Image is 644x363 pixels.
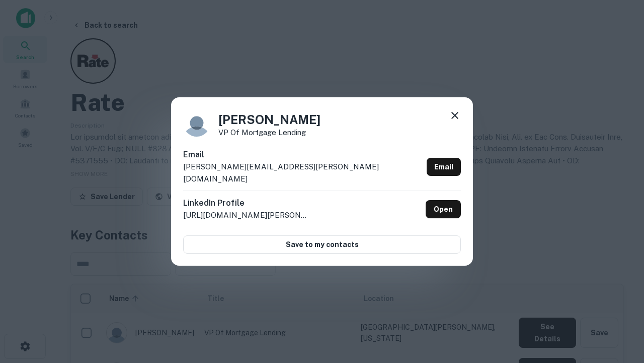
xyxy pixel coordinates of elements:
h4: [PERSON_NAME] [218,110,320,129]
button: Save to my contacts [183,235,461,254]
a: Email [427,158,461,176]
p: [URL][DOMAIN_NAME][PERSON_NAME] [183,209,309,221]
h6: LinkedIn Profile [183,197,309,209]
p: [PERSON_NAME][EMAIL_ADDRESS][PERSON_NAME][DOMAIN_NAME] [183,161,423,185]
img: 9c8pery4andzj6ohjkjp54ma2 [183,109,210,137]
h6: Email [183,149,423,161]
a: Open [426,200,461,218]
p: VP of Mortgage Lending [218,129,320,136]
iframe: Chat Widget [594,250,644,298]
